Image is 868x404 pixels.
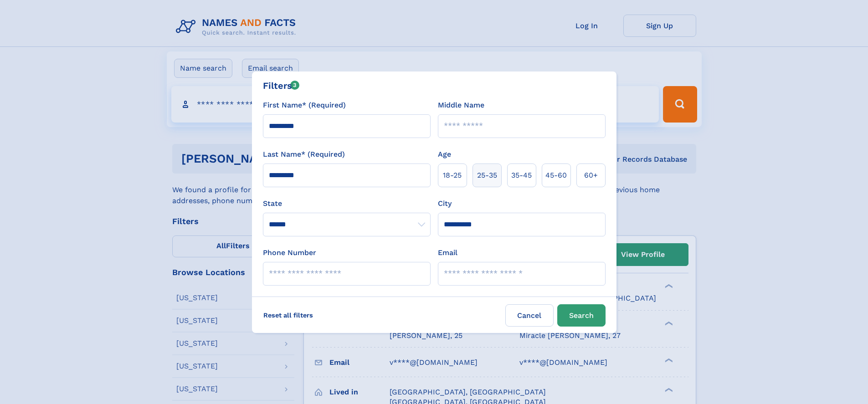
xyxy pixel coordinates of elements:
[505,304,554,327] label: Cancel
[477,170,497,181] span: 25‑35
[557,304,606,327] button: Search
[545,170,567,181] span: 45‑60
[263,198,431,209] label: State
[263,100,346,111] label: First Name* (Required)
[263,149,345,160] label: Last Name* (Required)
[263,79,300,92] div: Filters
[438,100,484,111] label: Middle Name
[263,247,316,258] label: Phone Number
[438,198,452,209] label: City
[511,170,532,181] span: 35‑45
[257,304,319,326] label: Reset all filters
[443,170,462,181] span: 18‑25
[438,247,457,258] label: Email
[438,149,451,160] label: Age
[584,170,598,181] span: 60+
